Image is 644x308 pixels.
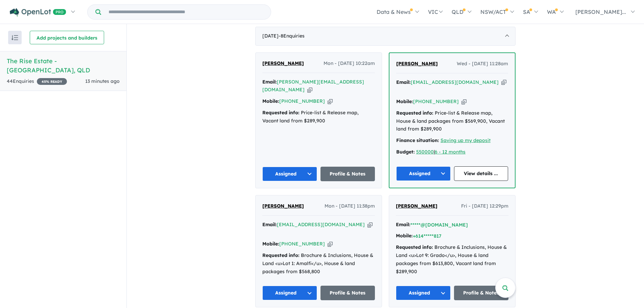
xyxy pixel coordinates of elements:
[262,203,304,209] span: [PERSON_NAME]
[396,202,437,210] a: [PERSON_NAME]
[396,221,410,228] strong: Email:
[396,110,433,116] strong: Requested info:
[37,78,67,85] span: 45 % READY
[10,8,66,17] img: Openlot PRO Logo White
[328,98,333,105] button: Copy
[307,86,312,93] button: Copy
[396,149,415,155] strong: Budget:
[320,286,375,300] a: Profile & Notes
[262,79,277,85] strong: Email:
[255,27,516,46] div: [DATE]
[396,166,451,181] button: Assigned
[279,98,325,104] a: [PHONE_NUMBER]
[396,148,508,156] div: |
[454,166,508,181] a: View details ...
[396,233,413,239] strong: Mobile:
[413,98,459,104] a: [PHONE_NUMBER]
[396,243,508,276] div: Brochure & Inclusions, House & Land <u>Lot 9: Grado</u>, House & land packages from $613,800, Vac...
[262,109,375,125] div: Price-list & Release map, Vacant land from $289,900
[262,60,304,66] span: [PERSON_NAME]
[325,202,375,210] span: Mon - [DATE] 11:38pm
[30,31,104,44] button: Add projects and builders
[262,221,277,228] strong: Email:
[396,61,438,67] span: [PERSON_NAME]
[396,286,451,300] button: Assigned
[396,244,433,250] strong: Requested info:
[262,241,279,247] strong: Mobile:
[262,202,304,210] a: [PERSON_NAME]
[396,203,437,209] span: [PERSON_NAME]
[461,202,508,210] span: Fri - [DATE] 12:29pm
[396,109,508,133] div: Price-list & Release map, House & land packages from $569,900, Vacant land from $289,900
[7,56,120,75] h5: The Rise Estate - [GEOGRAPHIC_DATA] , QLD
[575,8,626,15] span: [PERSON_NAME]...
[262,252,375,276] div: Brochure & Inclusions, House & Land <u>Lot 1: Amalfi</u>, House & land packages from $568,800
[411,79,499,85] a: [EMAIL_ADDRESS][DOMAIN_NAME]
[461,98,467,105] button: Copy
[7,77,67,86] div: 44 Enquir ies
[262,167,317,181] button: Assigned
[262,286,317,300] button: Assigned
[277,221,365,228] a: [EMAIL_ADDRESS][DOMAIN_NAME]
[416,149,434,155] a: 550000
[435,149,466,155] a: 6 - 12 months
[262,60,304,68] a: [PERSON_NAME]
[279,241,325,247] a: [PHONE_NUMBER]
[396,137,439,143] strong: Finance situation:
[454,286,509,300] a: Profile & Notes
[262,79,364,93] a: [PERSON_NAME][EMAIL_ADDRESS][DOMAIN_NAME]
[367,221,373,228] button: Copy
[328,240,333,247] button: Copy
[396,79,411,85] strong: Email:
[102,5,269,19] input: Try estate name, suburb, builder or developer
[396,60,438,68] a: [PERSON_NAME]
[320,167,375,181] a: Profile & Notes
[262,110,300,116] strong: Requested info:
[396,98,413,104] strong: Mobile:
[85,78,120,84] span: 13 minutes ago
[11,35,18,40] img: sort.svg
[457,60,508,68] span: Wed - [DATE] 11:28am
[262,252,300,258] strong: Requested info:
[279,33,305,39] span: - 8 Enquir ies
[324,60,375,68] span: Mon - [DATE] 10:22am
[262,98,279,104] strong: Mobile:
[501,79,506,86] button: Copy
[440,137,491,143] a: Saving up my deposit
